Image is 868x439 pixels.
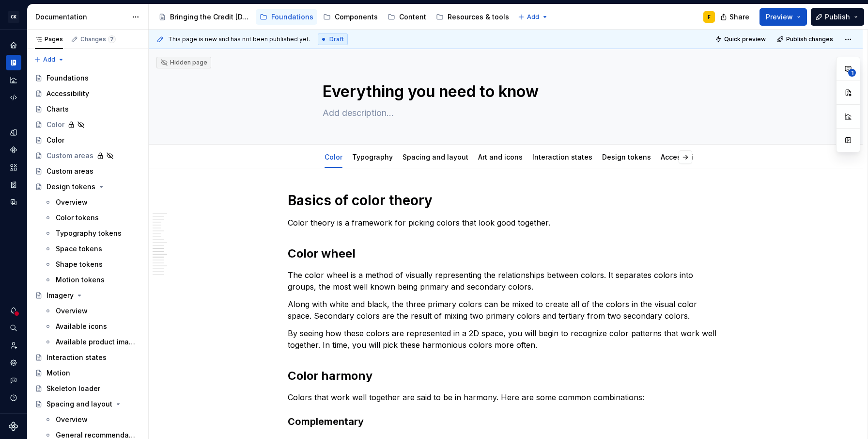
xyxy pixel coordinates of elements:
[40,334,144,350] a: Available product imagery
[40,195,144,210] a: Overview
[448,12,509,22] div: Resources & tools
[40,226,144,241] a: Typography tokens
[40,412,144,427] a: Overview
[474,146,527,167] div: Art and icons
[40,257,144,272] a: Shape tokens
[46,399,112,409] div: Spacing and layout
[80,35,116,43] div: Changes
[399,146,472,167] div: Spacing and layout
[712,33,770,46] button: Quick preview
[811,8,864,26] button: Publish
[403,153,468,161] a: Spacing and layout
[288,246,724,261] h2: Color wheel
[46,353,107,362] div: Interaction states
[288,415,724,428] h3: Complementary
[155,9,254,25] a: Bringing the Credit [DATE] brand to life across products
[31,381,144,396] a: Skeleton loader
[9,422,18,431] svg: Supernova Logo
[56,415,88,424] div: Overview
[6,90,21,105] a: Code automation
[708,13,711,21] div: F
[31,117,144,132] a: Color
[8,11,19,23] div: CK
[6,125,21,140] a: Design tokens
[40,272,144,288] a: Motion tokens
[46,89,89,98] div: Accessibility
[31,86,144,101] a: Accessibility
[528,146,596,167] div: Interaction states
[46,120,64,130] div: Color
[40,319,144,334] a: Available icons
[31,163,144,179] a: Custom areas
[774,33,837,46] button: Publish changes
[108,35,116,43] span: 7
[46,151,93,161] div: Custom areas
[2,6,25,27] button: CK
[35,12,127,22] div: Documentation
[46,104,69,114] div: Charts
[256,9,317,25] a: Foundations
[6,55,21,70] a: Documentation
[6,160,21,175] a: Assets
[6,373,21,388] button: Contact support
[6,37,21,53] div: Home
[6,72,21,88] a: Analytics
[40,241,144,257] a: Space tokens
[31,70,144,86] a: Foundations
[335,12,378,22] div: Components
[6,303,21,318] button: Notifications
[6,142,21,158] a: Components
[56,213,99,223] div: Color tokens
[46,384,100,393] div: Skeleton loader
[31,179,144,195] a: Design tokens
[325,153,342,161] a: Color
[31,132,144,148] a: Color
[319,9,382,25] a: Components
[759,8,807,26] button: Preview
[657,146,707,167] div: Accessibility
[56,197,88,207] div: Overview
[46,182,95,192] div: Design tokens
[288,327,724,351] p: By seeing how these colors are represented in a 2D space, you will begin to recognize color patte...
[31,365,144,381] a: Motion
[170,12,250,22] div: Bringing the Credit [DATE] brand to life across products
[598,146,655,167] div: Design tokens
[46,368,70,378] div: Motion
[825,12,850,22] span: Publish
[6,177,21,193] a: Storybook stories
[56,306,88,316] div: Overview
[478,153,523,161] a: Art and icons
[6,355,21,371] a: Settings
[288,217,724,228] p: Color theory is a framework for picking colors that look good together.
[31,288,144,303] a: Imagery
[6,338,21,353] a: Invite team
[56,322,107,331] div: Available icons
[532,153,592,161] a: Interaction states
[46,135,64,145] div: Color
[288,368,724,384] h2: Color harmony
[724,35,766,43] span: Quick preview
[321,146,346,167] div: Color
[288,192,724,209] h1: Basics of color theory
[56,260,103,269] div: Shape tokens
[6,320,21,336] button: Search ⌘K
[352,153,393,161] a: Typography
[527,13,539,21] span: Add
[31,148,144,163] a: Custom areas
[602,153,651,161] a: Design tokens
[384,9,430,25] a: Content
[766,12,793,22] span: Preview
[56,275,105,285] div: Motion tokens
[329,35,344,43] span: Draft
[288,269,724,293] p: The color wheel is a method of visually representing the relationships between colors. It separat...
